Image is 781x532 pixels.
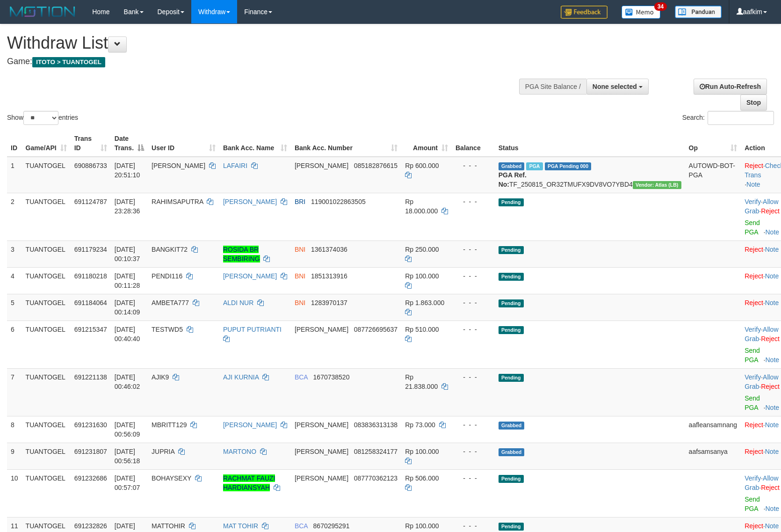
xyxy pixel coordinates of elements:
a: Reject [745,299,763,306]
th: User ID: activate to sort column ascending [148,130,219,157]
a: Run Auto-Refresh [694,79,767,95]
a: LAFAIRI [223,162,247,169]
span: 691180218 [74,272,107,280]
span: 691221138 [74,373,107,381]
span: Marked by aafchonlypin [526,162,542,170]
td: TUANTOGEL [22,193,71,240]
a: Reject [745,272,763,280]
a: Send PGA [745,347,760,364]
td: 1 [7,157,22,193]
span: BNI [295,299,305,306]
span: Rp 1.863.000 [405,299,444,306]
th: ID [7,130,22,157]
td: 3 [7,240,22,267]
a: Note [766,505,780,512]
span: BNI [295,246,305,253]
th: Amount: activate to sort column ascending [401,130,452,157]
span: [PERSON_NAME] [295,421,348,429]
a: Verify [745,474,761,482]
span: 34 [654,2,667,11]
a: Allow Grab [745,326,778,343]
a: MAT TOHIR [223,522,258,530]
span: Copy 085182876615 to clipboard [354,162,398,169]
span: [DATE] 00:40:40 [115,326,140,343]
a: Note [765,246,779,253]
a: Reject [745,421,763,429]
a: Note [765,421,779,429]
td: aafsamsanya [685,443,741,469]
a: Allow Grab [745,474,778,491]
span: [DATE] 00:14:09 [115,299,140,316]
a: Reject [761,207,780,215]
span: BANGKIT72 [152,246,188,253]
span: TESTWD5 [152,326,183,333]
span: Grabbed [499,422,525,430]
a: AJI KURNIA [223,373,259,381]
td: AUTOWD-BOT-PGA [685,157,741,193]
th: Op: activate to sort column ascending [685,130,741,157]
span: Copy 083836313138 to clipboard [354,421,398,429]
span: Pending [499,374,524,382]
span: [PERSON_NAME] [295,162,348,169]
a: Reject [745,448,763,455]
span: JUPRIA [152,448,174,455]
a: Stop [740,95,767,110]
span: Vendor URL: https://dashboard.q2checkout.com/secure [633,181,681,189]
div: - - - [456,271,491,281]
td: 2 [7,193,22,240]
span: · [745,373,778,390]
a: [PERSON_NAME] [223,198,277,205]
span: None selected [593,83,637,90]
span: · [745,474,778,491]
span: Rp 600.000 [405,162,439,169]
td: TUANTOGEL [22,294,71,321]
td: 8 [7,416,22,443]
a: [PERSON_NAME] [223,421,277,429]
span: ITOTO > TUANTOGEL [32,57,105,67]
span: [DATE] 20:51:10 [115,162,140,179]
th: Balance [452,130,495,157]
th: Trans ID: activate to sort column ascending [71,130,111,157]
span: Pending [499,198,524,206]
div: - - - [456,420,491,430]
td: TUANTOGEL [22,368,71,416]
td: TUANTOGEL [22,416,71,443]
span: 691232826 [74,522,107,530]
span: Rp 100.000 [405,522,439,530]
span: Copy 087726695637 to clipboard [354,326,398,333]
td: 5 [7,294,22,321]
a: Allow Grab [745,198,778,215]
b: PGA Ref. No: [499,171,527,188]
td: TUANTOGEL [22,157,71,193]
a: Note [765,299,779,306]
a: Verify [745,373,761,381]
span: PENDI116 [152,272,182,280]
a: Allow Grab [745,373,778,390]
a: Reject [745,246,763,253]
a: ALDI NUR [223,299,253,306]
span: [DATE] 00:56:09 [115,421,140,438]
a: Note [766,228,780,236]
input: Search: [708,111,774,125]
td: TUANTOGEL [22,469,71,517]
a: Send PGA [745,219,760,236]
span: MATTOHIR [152,522,185,530]
a: RACHMAT FAUZI HARDIANSYAH [223,474,275,491]
span: MBRITT129 [152,421,187,429]
div: - - - [456,161,491,170]
img: Feedback.jpg [561,6,607,19]
a: Note [765,522,779,530]
span: [PERSON_NAME] [295,448,348,455]
td: 7 [7,368,22,416]
div: - - - [456,474,491,483]
span: Grabbed [499,448,525,456]
a: Note [765,272,779,280]
div: - - - [456,372,491,382]
span: [PERSON_NAME] [295,474,348,482]
span: [DATE] 00:56:18 [115,448,140,465]
span: Copy 081258324177 to clipboard [354,448,398,455]
a: Verify [745,326,761,333]
div: - - - [456,325,491,334]
span: 691124787 [74,198,107,205]
th: Bank Acc. Number: activate to sort column ascending [291,130,401,157]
